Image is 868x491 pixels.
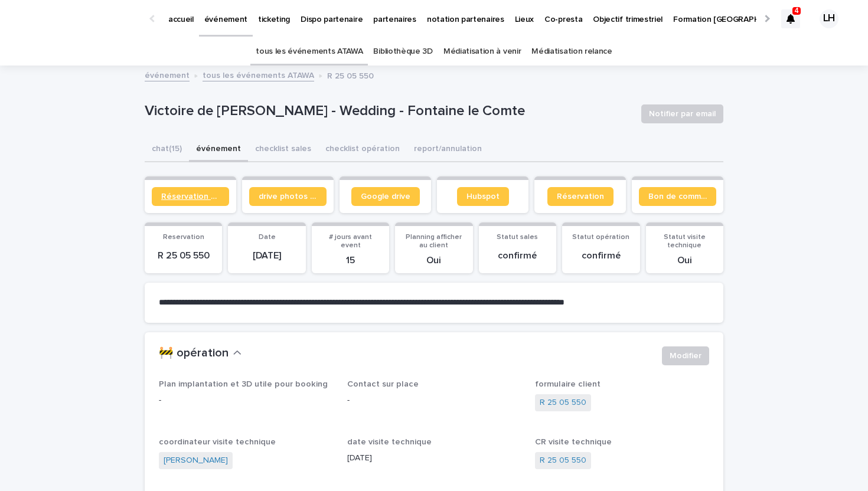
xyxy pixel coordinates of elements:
[457,187,509,206] a: Hubspot
[347,438,432,446] span: date visite technique
[547,187,614,206] a: Réservation
[145,138,189,162] button: chat (15)
[161,192,220,201] span: Réservation client
[641,104,723,123] button: Notifier par email
[540,397,586,409] a: R 25 05 550
[407,138,489,162] button: report/annulation
[327,68,374,81] p: R 25 05 550
[347,452,521,464] p: [DATE]
[662,346,709,365] button: Modifier
[159,438,276,446] span: coordinateur visite technique
[24,7,138,31] img: Ls34BcGeRexTGTNfXpUC
[318,138,407,162] button: checklist opération
[159,346,242,361] button: 🚧 opération
[443,38,521,66] a: Médiatisation à venir
[249,187,327,206] a: drive photos coordinateur
[163,234,204,241] span: Reservation
[406,234,462,249] span: Planning afficher au client
[203,68,314,81] a: tous les événements ATAWA
[569,250,632,261] p: confirmé
[235,250,298,261] p: [DATE]
[531,38,612,66] a: Médiatisation relance
[820,9,838,28] div: LH
[145,103,632,120] p: Victoire de [PERSON_NAME] - Wedding - Fontaine le Comte
[557,192,604,201] span: Réservation
[781,9,800,28] div: 4
[159,346,229,361] h2: 🚧 opération
[639,187,716,206] a: Bon de commande
[373,38,432,66] a: Bibliothèque 3D
[159,394,333,407] p: -
[540,454,586,467] a: R 25 05 550
[347,394,521,407] p: -
[535,380,601,388] span: formulaire client
[361,192,410,201] span: Google drive
[152,250,215,261] p: R 25 05 550
[351,187,420,206] a: Google drive
[152,187,229,206] a: Réservation client
[653,255,716,266] p: Oui
[189,138,248,162] button: événement
[402,255,465,266] p: Oui
[572,234,629,241] span: Statut opération
[670,350,701,362] span: Modifier
[259,234,276,241] span: Date
[329,234,372,249] span: # jours avant event
[486,250,549,261] p: confirmé
[145,68,190,81] a: événement
[664,234,706,249] span: Statut visite technique
[648,192,707,201] span: Bon de commande
[164,454,228,467] a: [PERSON_NAME]
[256,38,363,66] a: tous les événements ATAWA
[248,138,318,162] button: checklist sales
[497,234,538,241] span: Statut sales
[319,255,382,266] p: 15
[795,6,799,15] p: 4
[649,108,716,120] span: Notifier par email
[259,192,317,201] span: drive photos coordinateur
[159,380,328,388] span: Plan implantation et 3D utile pour booking
[347,380,419,388] span: Contact sur place
[535,438,612,446] span: CR visite technique
[466,192,500,201] span: Hubspot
